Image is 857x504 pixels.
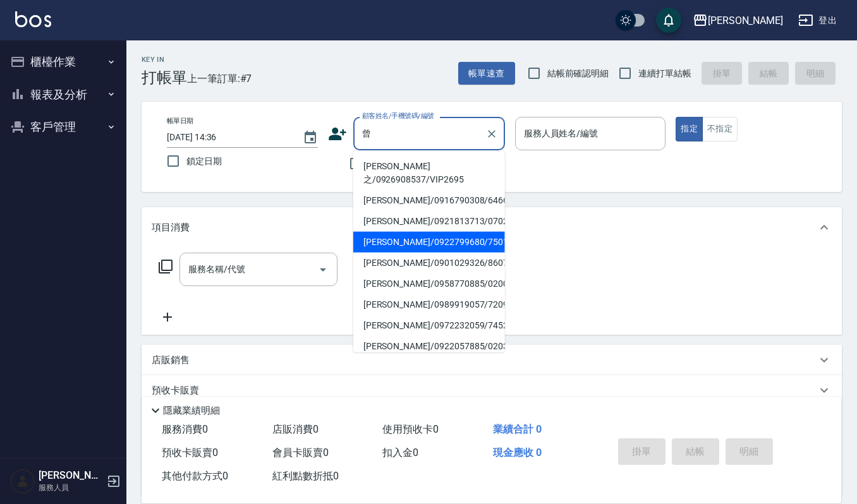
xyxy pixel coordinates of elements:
[142,375,842,405] div: 預收卡販賣
[353,273,505,294] li: [PERSON_NAME]/0958770885/02005
[493,447,542,459] span: 現金應收 0
[353,211,505,232] li: [PERSON_NAME]/0921813713/070213
[142,69,187,87] h3: 打帳單
[483,125,501,143] button: Clear
[353,253,505,273] li: [PERSON_NAME]/0901029326/860704
[458,62,515,85] button: 帳單速查
[493,423,542,435] span: 業績合計 0
[272,423,319,435] span: 店販消費 0
[353,294,505,315] li: [PERSON_NAME]/0989919057/7209195
[162,470,228,482] span: 其他付款方式 0
[362,111,434,121] label: 顧客姓名/手機號碼/編號
[5,78,121,111] button: 報表及分析
[638,67,691,80] span: 連續打單結帳
[5,111,121,143] button: 客戶管理
[167,127,290,148] input: YYYY/MM/DD hh:mm
[152,354,190,367] p: 店販銷售
[142,207,842,248] div: 項目消費
[167,116,193,126] label: 帳單日期
[5,45,121,78] button: 櫃檯作業
[547,67,609,80] span: 結帳前確認明細
[353,190,505,211] li: [PERSON_NAME]/0916790308/6466674
[353,315,505,336] li: [PERSON_NAME]/0972232059/74523
[39,482,103,493] p: 服務人員
[152,221,190,234] p: 項目消費
[152,384,199,397] p: 預收卡販賣
[15,11,51,27] img: Logo
[676,117,703,141] button: 指定
[142,56,187,64] h2: Key In
[708,13,783,28] div: [PERSON_NAME]
[656,8,681,33] button: save
[353,156,505,190] li: [PERSON_NAME]之/0926908537/VIP2695
[10,469,35,494] img: Person
[39,469,103,482] h5: [PERSON_NAME]
[313,260,333,280] button: Open
[162,423,208,435] span: 服務消費 0
[382,447,418,459] span: 扣入金 0
[793,9,842,32] button: 登出
[702,117,738,141] button: 不指定
[163,404,220,417] p: 隱藏業績明細
[382,423,439,435] span: 使用預收卡 0
[186,155,222,168] span: 鎖定日期
[162,447,218,459] span: 預收卡販賣 0
[295,123,325,153] button: Choose date, selected date is 2025-10-12
[353,336,505,357] li: [PERSON_NAME]/0922057885/02038
[353,232,505,253] li: [PERSON_NAME]/0922799680/7501
[187,71,252,87] span: 上一筆訂單:#7
[272,470,339,482] span: 紅利點數折抵 0
[142,345,842,375] div: 店販銷售
[272,447,329,459] span: 會員卡販賣 0
[688,8,788,33] button: [PERSON_NAME]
